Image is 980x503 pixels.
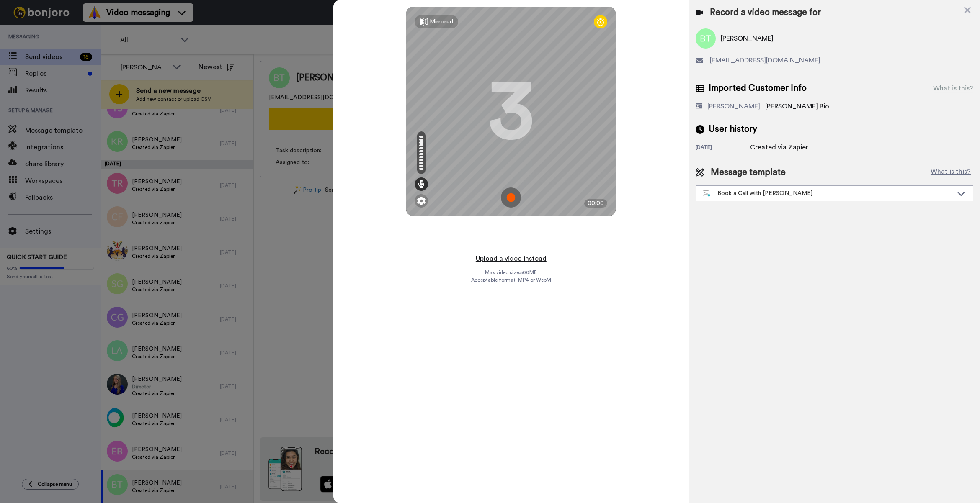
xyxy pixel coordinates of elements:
[471,277,551,283] span: Acceptable format: MP4 or WebM
[707,101,760,111] div: [PERSON_NAME]
[696,144,750,152] div: [DATE]
[19,25,32,38] img: Profile image for Grant
[488,80,534,143] div: 3
[36,24,144,32] p: Thanks for being with us for 4 months - it's flown by! How can we make the next 4 months even bet...
[928,166,973,179] button: What is this?
[485,269,537,276] span: Max video size: 500 MB
[703,190,711,197] img: nextgen-template.svg
[709,123,757,136] span: User history
[417,197,426,205] img: ic_gear.svg
[765,103,829,110] span: [PERSON_NAME] Bio
[473,253,549,264] button: Upload a video instead
[501,187,521,208] img: ic_record_start.svg
[933,83,973,93] div: What is this?
[584,199,607,208] div: 00:00
[710,55,820,65] span: [EMAIL_ADDRESS][DOMAIN_NAME]
[750,142,808,152] div: Created via Zapier
[711,166,786,179] span: Message template
[703,189,953,198] div: Book a Call with [PERSON_NAME]
[36,32,144,40] p: Message from Grant, sent 9w ago
[709,82,807,95] span: Imported Customer Info
[13,18,155,45] div: message notification from Grant, 9w ago. Thanks for being with us for 4 months - it's flown by! H...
